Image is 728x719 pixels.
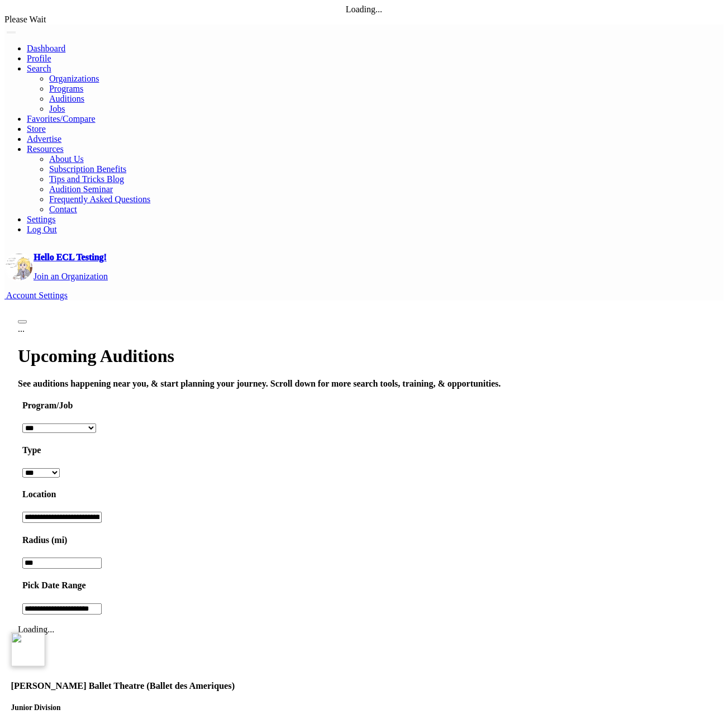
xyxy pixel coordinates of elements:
ul: Resources [27,154,724,215]
input: Location [22,512,102,523]
a: Auditions [49,94,84,103]
a: Subscription Benefits [49,164,126,174]
a: Jobs [49,104,65,113]
h4: Type [22,445,706,455]
a: Contact [49,204,77,214]
ul: Resources [27,74,724,114]
span: Loading... [346,4,382,14]
button: Toggle navigation [7,31,16,34]
a: Favorites/Compare [27,114,96,123]
a: Hello ECL Testing! [34,253,107,262]
h4: Program/Job [22,401,706,411]
a: Apply Filters [18,615,65,624]
span: Loading... [18,625,54,634]
a: Account Settings [4,291,68,301]
div: Please Wait [4,15,724,25]
a: Organizations [49,74,99,83]
a: Programs [49,84,83,93]
h4: Location [22,489,706,499]
a: Log Out [27,225,57,234]
img: profile picture [6,254,32,293]
a: Settings [27,215,56,224]
a: About Us [49,154,84,164]
a: Search [27,64,51,73]
button: Close [18,320,27,323]
div: ... [18,324,710,334]
a: Join an Organization [34,272,108,281]
h4: Radius (mi) [22,535,67,545]
a: Audition Seminar [49,184,113,194]
span: Account Settings [6,291,68,300]
a: Profile [27,54,51,63]
a: Store [27,124,46,134]
h5: Junior Division [11,703,717,712]
h4: Pick Date Range [22,580,706,591]
h1: Upcoming Auditions [18,346,710,366]
a: Advertise [27,134,61,144]
a: Tips and Tricks Blog [49,174,124,184]
a: Frequently Asked Questions [49,194,150,204]
h4: See auditions happening near you, & start planning your journey. Scroll down for more search tool... [18,379,710,389]
a: Dashboard [27,44,65,53]
h4: [PERSON_NAME] Ballet Theatre (Ballet des Ameriques) [11,680,717,691]
a: Resources [27,144,64,154]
